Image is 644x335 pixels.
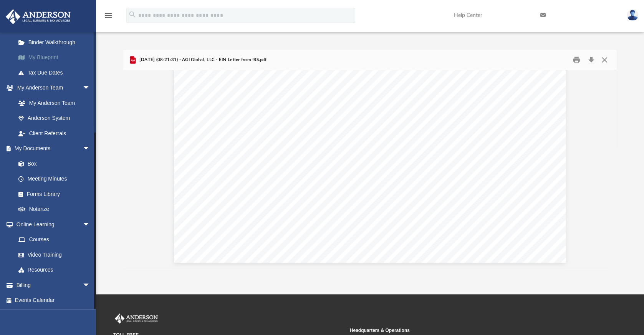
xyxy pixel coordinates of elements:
small: Headquarters & Operations [350,327,581,334]
a: Binder Walkthrough [11,35,102,50]
a: My Blueprint [11,50,102,65]
a: Events Calendar [5,293,102,308]
a: Tax Due Dates [11,65,102,80]
img: Anderson Advisors Platinum Portal [3,9,73,24]
a: Notarize [11,202,98,217]
a: Resources [11,262,98,278]
a: Box [11,156,94,171]
button: Print [569,54,584,66]
a: menu [104,15,113,20]
a: Online Learningarrow_drop_down [5,217,98,232]
a: Courses [11,232,98,247]
button: Download [584,54,598,66]
span: [DATE] (08:21:31) - AGI Global, LLC - EIN Letter from IRS.pdf [137,56,266,63]
div: File preview [123,70,616,269]
i: search [128,10,137,19]
a: My Anderson Teamarrow_drop_down [5,80,98,96]
a: Client Referrals [11,126,98,141]
a: Billingarrow_drop_down [5,277,102,293]
i: menu [104,11,113,20]
a: Forms Library [11,186,94,202]
span: arrow_drop_down [83,217,98,232]
a: Anderson System [11,111,98,126]
div: Preview [123,50,616,269]
span: arrow_drop_down [83,80,98,96]
button: Close [598,54,611,66]
a: My Documentsarrow_drop_down [5,141,98,156]
a: My Anderson Team [11,95,94,111]
div: Document Viewer [123,70,616,269]
img: Anderson Advisors Platinum Portal [113,313,159,323]
span: arrow_drop_down [83,141,98,157]
span: arrow_drop_down [83,277,98,293]
a: Meeting Minutes [11,171,98,187]
img: User Pic [627,10,638,21]
a: Video Training [11,247,94,262]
